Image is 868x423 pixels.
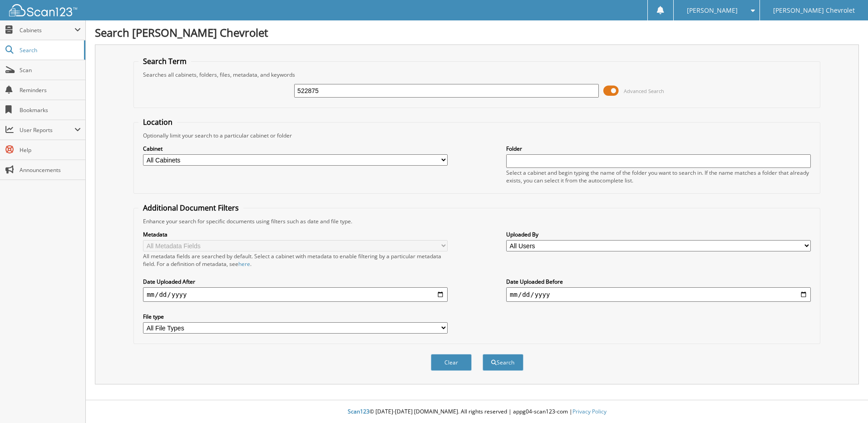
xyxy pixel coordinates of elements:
[687,8,738,13] span: [PERSON_NAME]
[823,379,868,423] iframe: Chat Widget
[138,56,191,66] legend: Search Term
[20,146,81,154] span: Help
[348,408,370,415] span: Scan123
[143,278,448,285] label: Date Uploaded After
[506,169,811,184] div: Select a cabinet and begin typing the name of the folder you want to search in. If the name match...
[138,132,815,139] div: Optionally limit your search to a particular cabinet or folder
[20,46,79,54] span: Search
[506,145,811,152] label: Folder
[20,66,81,74] span: Scan
[143,313,448,320] label: File type
[506,231,811,238] label: Uploaded By
[143,231,448,238] label: Metadata
[86,401,868,423] div: © [DATE]-[DATE] [DOMAIN_NAME]. All rights reserved | appg04-scan123-com |
[143,252,448,268] div: All metadata fields are searched by default. Select a cabinet with metadata to enable filtering b...
[138,117,177,127] legend: Location
[20,126,74,134] span: User Reports
[483,354,523,371] button: Search
[20,166,81,174] span: Announcements
[143,145,448,152] label: Cabinet
[506,287,811,302] input: end
[95,25,859,40] h1: Search [PERSON_NAME] Chevrolet
[20,106,81,114] span: Bookmarks
[624,88,664,94] span: Advanced Search
[572,408,607,415] a: Privacy Policy
[138,217,815,225] div: Enhance your search for specific documents using filters such as date and file type.
[20,26,74,34] span: Cabinets
[20,86,81,94] span: Reminders
[506,278,811,285] label: Date Uploaded Before
[138,203,243,213] legend: Additional Document Filters
[238,260,250,268] a: here
[143,287,448,302] input: start
[431,354,472,371] button: Clear
[9,4,77,16] img: scan123-logo-white.svg
[773,8,855,13] span: [PERSON_NAME] Chevrolet
[138,71,815,79] div: Searches all cabinets, folders, files, metadata, and keywords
